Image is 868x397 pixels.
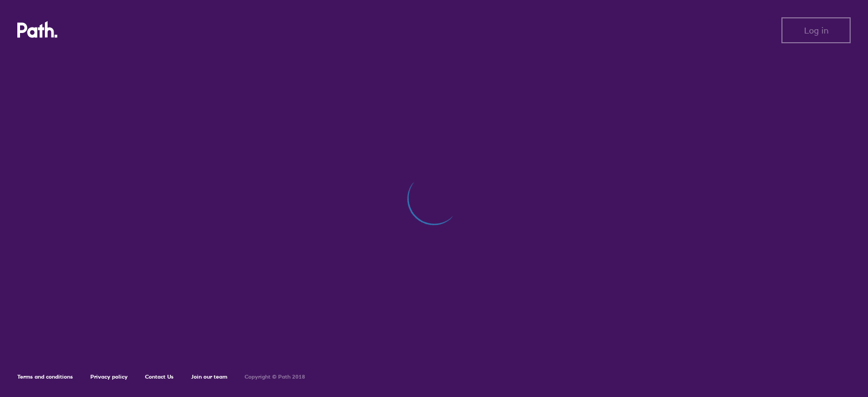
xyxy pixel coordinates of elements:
a: Contact Us [145,373,174,380]
span: Log in [804,25,828,35]
h6: Copyright © Path 2018 [245,374,305,380]
a: Join our team [191,373,227,380]
a: Terms and conditions [17,373,73,380]
button: Log in [781,17,851,43]
a: Privacy policy [90,373,128,380]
